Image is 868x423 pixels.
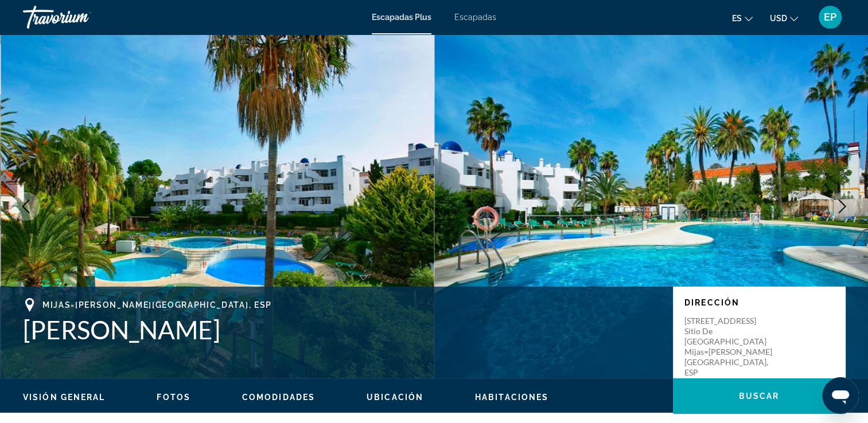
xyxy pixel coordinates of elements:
h1: [PERSON_NAME] [23,315,661,344]
p: [STREET_ADDRESS] Sitio de [GEOGRAPHIC_DATA] Mijas=[PERSON_NAME][GEOGRAPHIC_DATA], ESP [684,316,776,378]
button: Cambiar idioma [732,10,753,26]
button: Comodidades [242,392,315,402]
span: Comodidades [242,393,315,402]
p: Dirección [684,298,834,307]
span: Visión general [23,393,105,402]
button: Cambiar moneda [770,10,798,26]
button: Habitaciones [475,392,548,402]
button: Ubicación [367,392,423,402]
span: Ubicación [367,393,423,402]
a: Escapadas [454,13,496,22]
iframe: Button to launch messaging window [822,377,859,414]
button: Visión general [23,392,105,402]
a: Travorium [23,2,138,32]
button: Buscar [673,378,845,414]
span: Fotos [157,393,190,402]
a: Escapadas Plus [372,13,431,22]
span: es [732,14,742,23]
button: Menú de usuario [815,5,845,29]
button: Imagen anterior [11,192,40,221]
span: Buscar [739,391,780,401]
button: Fotos [157,392,190,402]
span: USD [770,14,787,23]
span: EP [824,11,836,23]
span: Habitaciones [475,393,548,402]
button: Siguiente imagen [828,192,857,221]
span: Mijas=[PERSON_NAME][GEOGRAPHIC_DATA], ESP [42,300,272,310]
